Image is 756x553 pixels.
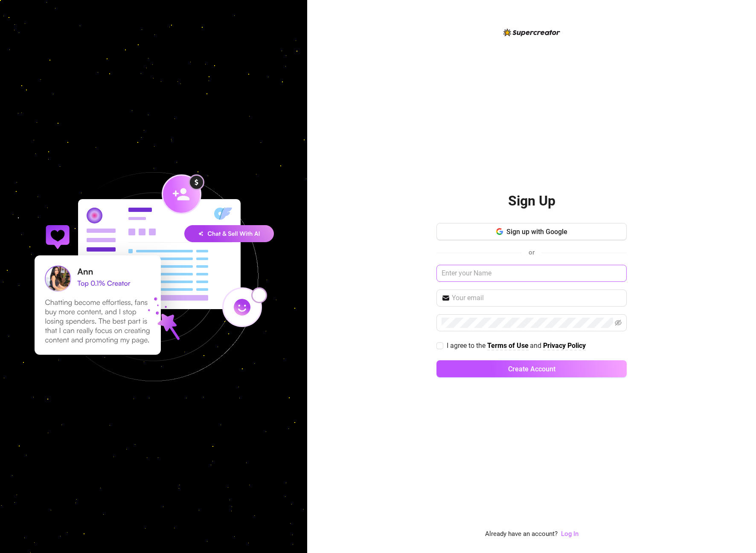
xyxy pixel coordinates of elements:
input: Your email [452,293,622,303]
span: Sign up with Google [506,228,567,236]
span: or [529,249,535,256]
img: signup-background-D0MIrEPF.svg [6,129,301,424]
a: Log In [561,529,579,539]
strong: Terms of Use [487,342,529,350]
span: eye-invisible [615,319,622,326]
input: Enter your Name [436,265,627,282]
button: Sign up with Google [436,223,627,240]
img: logo-BBDzfeDw.svg [503,29,560,36]
h2: Sign Up [508,192,555,210]
a: Privacy Policy [543,342,586,350]
a: Log In [561,530,579,538]
span: Already have an account? [485,529,558,539]
span: and [530,342,543,350]
button: Create Account [436,360,627,377]
span: I agree to the [447,342,487,350]
a: Terms of Use [487,342,529,350]
span: Create Account [508,365,555,373]
strong: Privacy Policy [543,342,586,350]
